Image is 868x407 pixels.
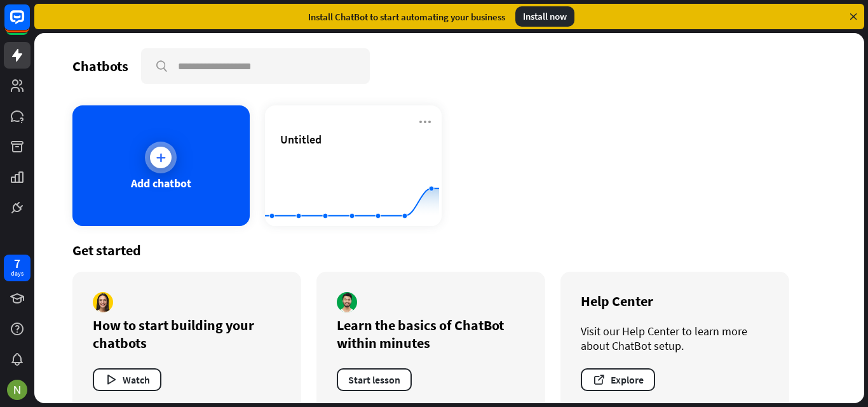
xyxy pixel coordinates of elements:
img: author [93,292,113,312]
div: Learn the basics of ChatBot within minutes [337,316,525,352]
div: Install now [515,6,574,27]
div: Chatbots [72,57,128,75]
img: author [337,292,357,312]
a: 7 days [4,255,31,281]
div: 7 [14,258,20,269]
button: Explore [581,368,655,391]
button: Start lesson [337,368,412,391]
button: Open LiveChat chat widget [10,5,48,43]
div: Help Center [581,292,769,310]
button: Watch [93,368,161,391]
div: How to start building your chatbots [93,316,281,352]
div: Install ChatBot to start automating your business [308,11,505,23]
div: days [11,269,24,278]
span: Untitled [280,132,322,147]
div: Get started [72,241,826,259]
div: Add chatbot [131,176,191,190]
div: Visit our Help Center to learn more about ChatBot setup. [581,324,769,353]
